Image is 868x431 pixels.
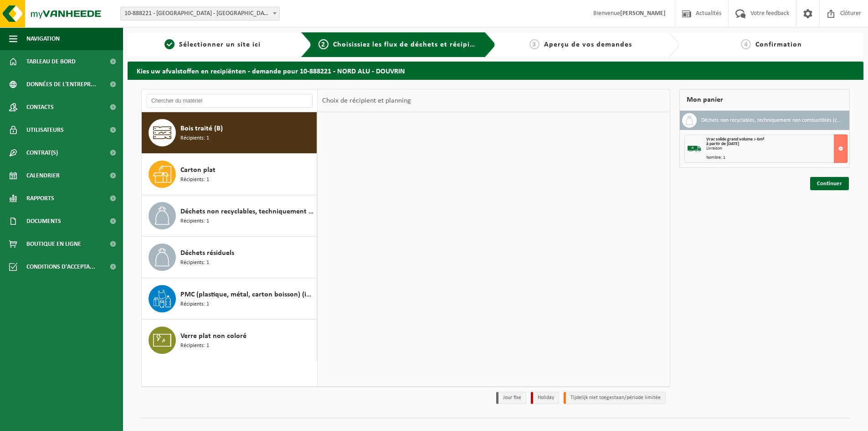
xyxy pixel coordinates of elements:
[531,392,559,404] li: Holiday
[142,154,317,195] button: Carton plat Récipients: 1
[142,237,317,278] button: Déchets résiduels Récipients: 1
[26,255,95,278] span: Conditions d'accepta...
[180,217,209,226] span: Récipients: 1
[146,94,313,108] input: Chercher du matériel
[26,233,81,255] span: Boutique en ligne
[26,141,58,164] span: Contrat(s)
[180,123,223,134] span: Bois traité (B)
[128,62,863,79] h2: Kies uw afvalstoffen en recipiënten - demande pour 10-888221 - NORD ALU - DOUVRIN
[26,210,61,233] span: Documents
[142,278,317,320] button: PMC (plastique, métal, carton boisson) (industriel) Récipients: 1
[318,89,416,112] div: Choix de récipient et planning
[180,134,209,143] span: Récipients: 1
[164,39,175,49] span: 1
[180,206,314,217] span: Déchets non recyclables, techniquement non combustibles (combustibles)
[26,187,54,210] span: Rapports
[180,289,314,300] span: PMC (plastique, métal, carton boisson) (industriel)
[26,96,54,119] span: Contacts
[701,113,842,128] h3: Déchets non recyclables, techniquement non combustibles (combustibles)
[26,119,64,141] span: Utilisateurs
[706,137,764,142] span: Vrac solide grand volume > 6m³
[26,73,96,96] span: Données de l'entrepr...
[180,248,234,259] span: Déchets résiduels
[180,165,216,176] span: Carton plat
[755,41,802,48] span: Confirmation
[620,10,666,17] strong: [PERSON_NAME]
[544,41,632,48] span: Aperçu de vos demandes
[26,27,60,50] span: Navigation
[564,392,666,404] li: Tijdelijk niet toegestaan/période limitée
[706,141,739,146] strong: à partir de [DATE]
[132,39,293,50] a: 1Sélectionner un site ici
[179,41,261,48] span: Sélectionner un site ici
[333,41,485,48] span: Choisissiez les flux de déchets et récipients
[496,392,526,404] li: Jour fixe
[26,164,60,187] span: Calendrier
[180,342,209,350] span: Récipients: 1
[142,320,317,361] button: Verre plat non coloré Récipients: 1
[121,7,279,20] span: 10-888221 - NORD ALU - DOUVRIN
[706,156,847,160] div: Nombre: 1
[180,259,209,267] span: Récipients: 1
[741,39,751,49] span: 4
[180,331,247,342] span: Verre plat non coloré
[810,177,849,190] a: Continuer
[529,39,539,49] span: 3
[142,112,317,154] button: Bois traité (B) Récipients: 1
[180,176,209,184] span: Récipients: 1
[26,50,76,73] span: Tableau de bord
[142,195,317,237] button: Déchets non recyclables, techniquement non combustibles (combustibles) Récipients: 1
[679,89,850,111] div: Mon panier
[180,300,209,309] span: Récipients: 1
[706,146,847,151] div: Livraison
[120,7,280,21] span: 10-888221 - NORD ALU - DOUVRIN
[318,39,329,49] span: 2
